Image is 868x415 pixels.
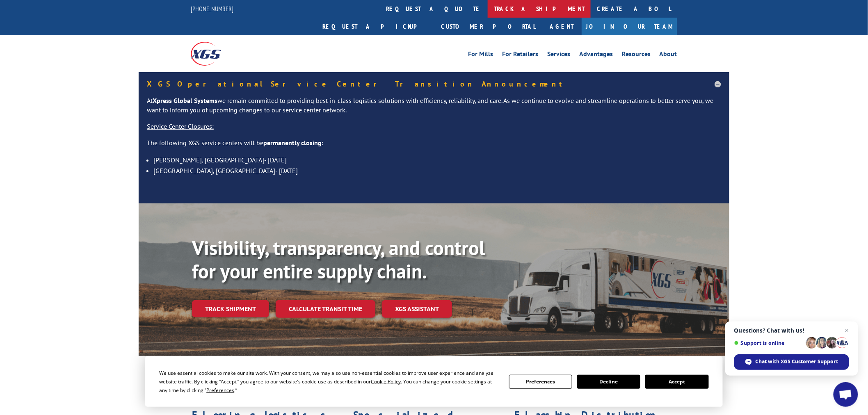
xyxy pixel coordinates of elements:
[147,122,214,130] u: Service Center Closures:
[834,382,858,407] a: Open chat
[147,138,721,155] p: The following XGS service centers will be :
[502,51,538,60] a: For Retailers
[734,354,849,370] span: Chat with XGS Customer Support
[579,51,613,60] a: Advantages
[435,18,541,35] a: Customer Portal
[191,5,233,13] a: [PHONE_NUMBER]
[147,80,721,88] h5: XGS Operational Service Center Transition Announcement
[145,356,723,407] div: Cookie Consent Prompt
[382,300,452,318] a: XGS ASSISTANT
[756,358,838,365] span: Chat with XGS Customer Support
[263,139,322,147] strong: permanently closing
[147,96,721,122] p: At we remain committed to providing best-in-class logistics solutions with efficiency, reliabilit...
[316,18,435,35] a: Request a pickup
[547,51,570,60] a: Services
[509,375,572,389] button: Preferences
[276,300,375,318] a: Calculate transit time
[541,18,582,35] a: Agent
[192,235,485,284] b: Visibility, transparency, and control for your entire supply chain.
[645,375,708,389] button: Accept
[153,96,217,105] strong: Xpress Global Systems
[734,340,803,346] span: Support is online
[468,51,493,60] a: For Mills
[153,165,721,176] li: [GEOGRAPHIC_DATA], [GEOGRAPHIC_DATA]- [DATE]
[206,387,234,394] span: Preferences
[582,18,677,35] a: Join Our Team
[577,375,640,389] button: Decline
[159,369,499,394] div: We use essential cookies to make our site work. With your consent, we may also use non-essential ...
[622,51,651,60] a: Resources
[371,378,401,385] span: Cookie Policy
[734,327,849,334] span: Questions? Chat with us!
[660,51,677,60] a: About
[192,300,269,317] a: Track shipment
[153,155,721,165] li: [PERSON_NAME], [GEOGRAPHIC_DATA]- [DATE]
